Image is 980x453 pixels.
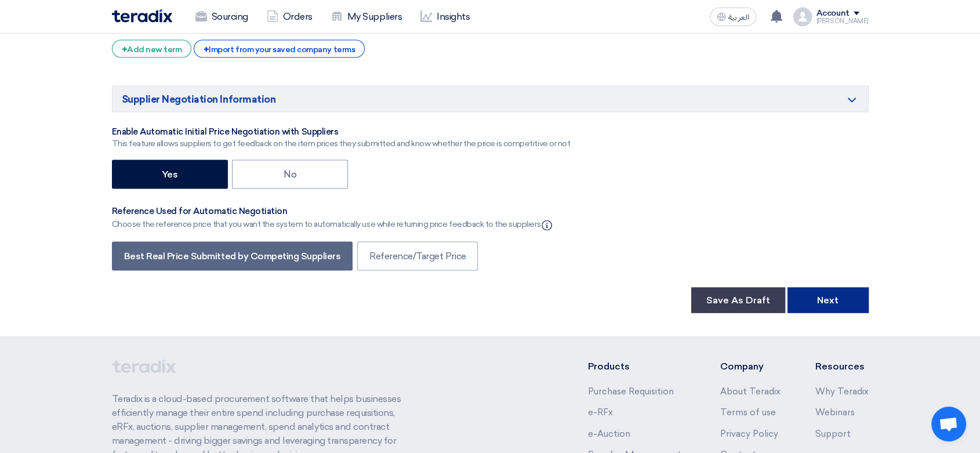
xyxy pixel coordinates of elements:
[691,287,785,313] button: Save As Draft
[112,39,192,57] div: Add new term
[815,359,869,373] li: Resources
[728,13,749,21] span: العربية
[720,428,778,438] a: Privacy Policy
[112,85,869,112] h5: Supplier Negotiation Information
[112,9,172,23] img: Teradix logo
[720,386,781,396] a: About Teradix
[112,217,554,231] div: Choose the reference price that you want the system to automatically use while returning price fe...
[815,428,851,438] a: Support
[816,9,850,19] div: Account
[815,386,869,396] a: Why Teradix
[720,407,776,417] a: Terms of use
[587,359,685,373] li: Products
[587,407,612,417] a: e-RFx
[357,241,478,270] label: Reference/Target Price
[815,407,855,417] a: Webinars
[793,8,812,26] img: profile_test.png
[787,287,869,313] button: Next
[257,4,322,30] a: Orders
[204,44,209,55] span: +
[587,428,630,438] a: e-Auction
[112,160,228,189] label: Yes
[232,160,348,189] label: No
[112,126,571,137] div: Enable Automatic Initial Price Negotiation with Suppliers
[816,18,869,24] div: [PERSON_NAME]
[322,4,411,30] a: My Suppliers
[194,39,365,57] div: Import from your saved company terms
[587,386,673,396] a: Purchase Requisition
[112,205,554,217] div: Reference Used for Automatic Negotiation
[112,137,571,149] div: This feature allows suppliers to get feedback on the item prices they submitted and know whether ...
[186,4,257,30] a: Sourcing
[112,241,353,270] label: Best Real Price Submitted by Competing Suppliers
[710,8,756,26] button: العربية
[411,4,479,30] a: Insights
[931,407,966,441] a: Open chat
[122,44,128,55] span: +
[720,359,781,373] li: Company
